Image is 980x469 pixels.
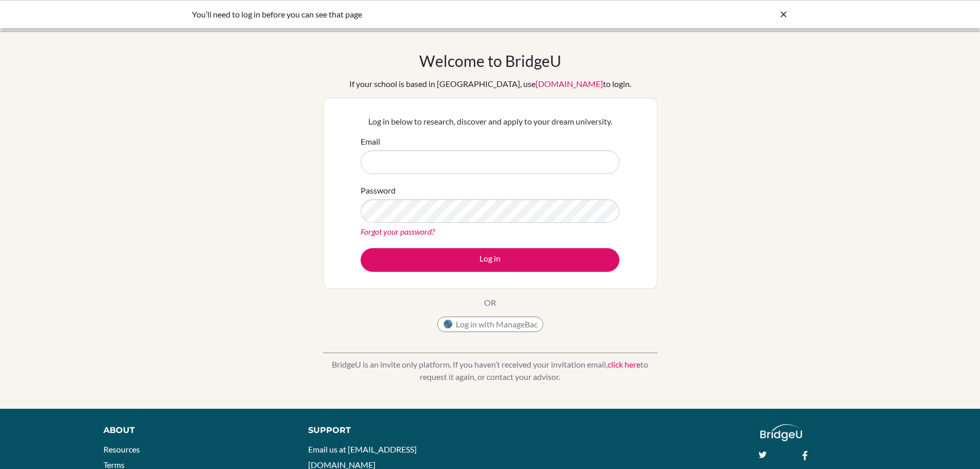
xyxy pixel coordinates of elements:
[103,424,285,437] div: About
[437,317,543,332] button: Log in with ManageBac
[308,424,478,437] div: Support
[361,227,435,236] a: Forgot your password?
[192,8,634,21] div: You’ll need to log in before you can see that page
[760,424,802,441] img: logo_white@2x-f4f0deed5e89b7ecb1c2cc34c3e3d731f90f0f143d5ea2071677605dd97b5244.png
[536,79,603,89] a: [DOMAIN_NAME]
[419,51,561,70] h1: Welcome to BridgeU
[361,248,619,272] button: Log in
[361,135,380,148] label: Email
[361,115,619,128] p: Log in below to research, discover and apply to your dream university.
[103,444,140,454] a: Resources
[361,184,396,197] label: Password
[349,78,631,90] div: If your school is based in [GEOGRAPHIC_DATA], use to login.
[484,297,496,309] p: OR
[608,359,640,369] a: click here
[323,358,657,383] p: BridgeU is an invite only platform. If you haven’t received your invitation email, to request it ...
